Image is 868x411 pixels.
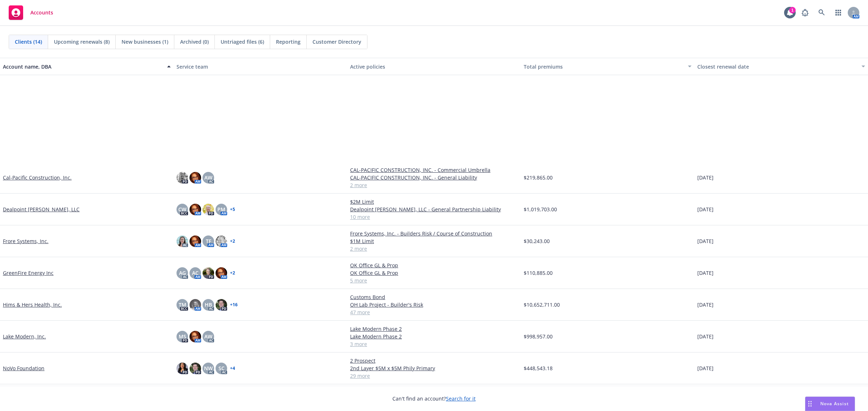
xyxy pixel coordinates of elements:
[190,235,201,247] img: photo
[176,235,188,247] img: photo
[3,205,80,213] a: Dealpoint [PERSON_NAME], LLC
[204,174,212,181] span: AW
[350,372,518,380] a: 29 more
[350,357,518,364] a: 2 Prospect
[179,301,186,308] span: TM
[15,38,42,46] span: Clients (14)
[276,38,301,46] span: Reporting
[190,363,201,374] img: photo
[230,271,235,275] a: + 2
[789,7,796,13] div: 1
[697,269,714,277] span: [DATE]
[697,205,714,213] span: [DATE]
[697,174,714,181] span: [DATE]
[3,63,163,70] div: Account name, DBA
[350,301,518,308] a: OH Lab Project - Builder's Risk
[524,174,553,181] span: $219,865.00
[820,401,849,407] span: Nova Assist
[350,333,518,340] a: Lake Modern Phase 2
[524,63,684,70] div: Total premiums
[230,303,238,307] a: + 16
[217,205,225,213] span: PM
[178,205,186,213] span: CW
[3,174,72,181] a: Cal-Pacific Construction, Inc.
[176,63,344,70] div: Service team
[347,58,521,75] button: Active policies
[3,237,48,245] a: Frore Systems, Inc.
[205,301,212,308] span: HB
[350,308,518,316] a: 47 more
[524,269,553,277] span: $110,885.00
[54,38,110,46] span: Upcoming renewals (8)
[204,333,212,340] span: AW
[230,239,235,243] a: + 2
[697,237,714,245] span: [DATE]
[350,261,518,269] a: OK Office GL & Prop
[524,364,553,372] span: $448,543.18
[230,207,235,212] a: + 5
[204,364,213,372] span: NW
[190,299,201,311] img: photo
[192,269,199,277] span: AC
[350,340,518,348] a: 3 more
[524,333,553,340] span: $998,957.00
[312,38,361,46] span: Customer Directory
[350,213,518,221] a: 10 more
[203,267,214,279] img: photo
[30,10,53,16] span: Accounts
[814,5,829,20] a: Search
[798,5,812,20] a: Report a Bug
[122,38,168,46] span: New businesses (1)
[218,364,225,372] span: SC
[805,397,855,411] button: Nova Assist
[697,63,857,70] div: Closest renewal date
[446,395,476,402] a: Search for it
[350,237,518,245] a: $1M Limit
[350,293,518,301] a: Customs Bond
[203,204,214,215] img: photo
[521,58,694,75] button: Total premiums
[3,301,62,308] a: Hims & Hers Health, Inc.
[697,364,714,372] span: [DATE]
[216,299,227,311] img: photo
[3,364,44,372] a: NoVo Foundation
[350,325,518,333] a: Lake Modern Phase 2
[3,269,54,277] a: GreenFire Energy Inc
[524,205,557,213] span: $1,019,703.00
[180,38,209,46] span: Archived (0)
[697,333,714,340] span: [DATE]
[216,267,227,279] img: photo
[179,269,186,277] span: AG
[190,331,201,342] img: photo
[805,397,814,411] div: Drag to move
[350,174,518,181] a: CAL-PACIFIC CONSTRUCTION, INC. - General Liability
[831,5,846,20] a: Switch app
[216,235,227,247] img: photo
[350,198,518,205] a: $2M Limit
[3,333,46,340] a: Lake Modern, Inc.
[350,166,518,174] a: CAL-PACIFIC CONSTRUCTION, INC. - Commercial Umbrella
[350,230,518,237] a: Frore Systems, Inc. - Builders Risk / Course of Construction
[176,363,188,374] img: photo
[190,172,201,183] img: photo
[350,277,518,284] a: 5 more
[174,58,347,75] button: Service team
[179,333,186,340] span: MS
[524,301,560,308] span: $10,652,711.00
[350,364,518,372] a: 2nd Layer $5M x $5M Phily Primary
[524,237,550,245] span: $30,243.00
[206,237,211,245] span: TF
[176,172,188,183] img: photo
[350,63,518,70] div: Active policies
[350,205,518,213] a: Dealpoint [PERSON_NAME], LLC - General Partnership Liability
[697,301,714,308] span: [DATE]
[230,366,235,371] a: + 4
[350,245,518,252] a: 2 more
